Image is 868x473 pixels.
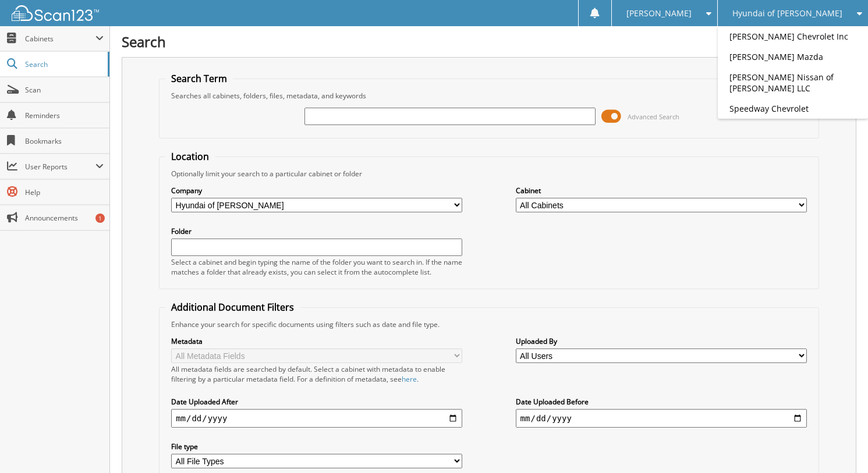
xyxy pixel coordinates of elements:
span: Bookmarks [25,136,104,146]
label: Uploaded By [516,336,807,346]
span: Reminders [25,111,104,120]
div: Select a cabinet and begin typing the name of the folder you want to search in. If the name match... [171,257,462,277]
span: Advanced Search [628,112,679,121]
label: Cabinet [516,186,807,195]
span: [PERSON_NAME] [626,10,692,17]
legend: Additional Document Filters [165,301,300,314]
label: Date Uploaded Before [516,397,807,407]
a: Speedway Chevrolet [718,98,868,119]
span: Scan [25,85,104,95]
a: [PERSON_NAME] Nissan of [PERSON_NAME] LLC [718,67,868,98]
legend: Search Term [165,72,233,85]
div: Enhance your search for specific documents using filters such as date and file type. [165,319,813,329]
div: Searches all cabinets, folders, files, metadata, and keywords [165,91,813,101]
label: Folder [171,226,462,236]
input: end [516,409,807,428]
div: All metadata fields are searched by default. Select a cabinet with metadata to enable filtering b... [171,364,462,384]
label: File type [171,442,462,451]
label: Metadata [171,336,462,346]
a: here [402,374,417,384]
span: Announcements [25,213,104,223]
span: Help [25,187,104,197]
span: Hyundai of [PERSON_NAME] [732,10,842,17]
div: Optionally limit your search to a particular cabinet or folder [165,169,813,179]
span: Search [25,59,102,69]
label: Date Uploaded After [171,397,462,407]
span: User Reports [25,162,95,172]
label: Company [171,186,462,195]
div: 1 [95,214,105,223]
a: [PERSON_NAME] Chevrolet Inc [718,26,868,47]
img: scan123-logo-white.svg [12,5,99,21]
a: [PERSON_NAME] Mazda [718,47,868,67]
input: start [171,409,462,428]
legend: Location [165,150,215,163]
h1: Search [122,32,856,51]
span: Cabinets [25,34,95,44]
